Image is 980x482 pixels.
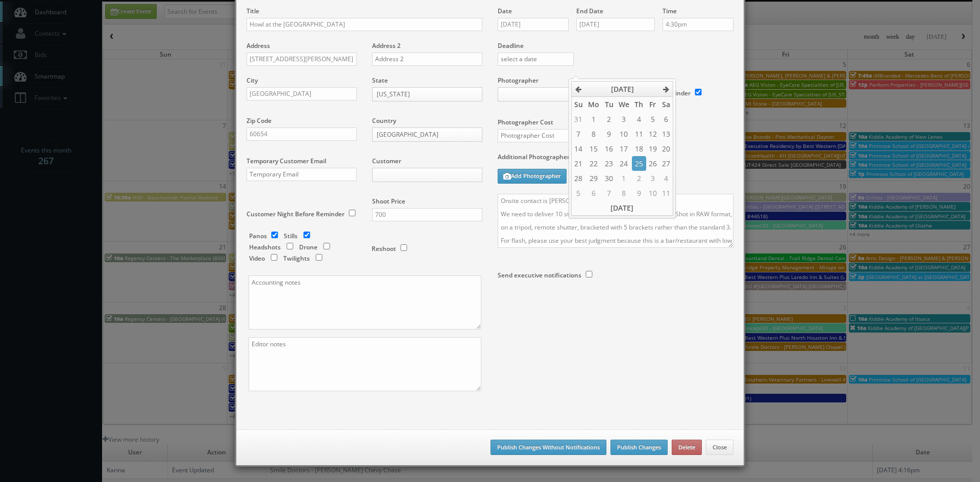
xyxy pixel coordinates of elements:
td: 12 [646,126,659,141]
td: 17 [616,141,632,156]
label: Zip Code [247,116,272,125]
td: 7 [571,126,585,141]
td: 30 [602,171,616,186]
td: 18 [632,141,646,156]
a: [US_STATE] [372,87,482,102]
th: Tu [602,97,616,112]
input: Photographer Cost [498,129,616,142]
span: [GEOGRAPHIC_DATA] [377,128,469,141]
label: Temporary Customer Email [247,157,326,165]
label: Customer Night Before Reminder [247,210,345,218]
td: 3 [646,171,659,186]
th: We [616,97,632,112]
td: 14 [571,141,585,156]
td: 11 [632,126,646,141]
input: Select a date [498,18,569,31]
button: Publish Changes Without Notifications [491,440,606,455]
label: Deadline [490,41,741,50]
td: 29 [585,171,602,186]
td: 7 [602,186,616,200]
label: Additional Photographers [498,153,733,166]
td: 16 [602,141,616,156]
td: 1 [585,112,602,126]
input: Address 2 [372,53,482,66]
th: Mo [585,97,602,112]
td: 4 [659,171,673,186]
td: 10 [646,186,659,200]
td: 22 [585,156,602,171]
button: Add Photographer [498,169,567,184]
label: Drone [299,243,317,251]
label: Address 2 [372,41,401,50]
label: Customer [372,157,401,165]
td: 10 [616,126,632,141]
input: Zip Code [247,128,357,141]
td: 15 [585,141,602,156]
label: Headshots [249,243,281,251]
label: Photographer Cost [490,118,741,126]
td: 19 [646,141,659,156]
button: Delete [672,440,702,455]
th: [DATE] [571,200,673,215]
label: Stills [284,232,298,240]
label: Send executive notifications [498,271,581,280]
input: Address [247,53,357,66]
label: Twilights [283,254,310,263]
label: Country [372,116,396,125]
td: 6 [585,186,602,200]
td: 31 [571,112,585,126]
input: Shoot Price [372,208,482,221]
input: City [247,87,357,100]
span: [US_STATE] [377,88,469,101]
label: City [247,76,258,85]
input: select a date [498,53,574,66]
label: End Date [576,7,603,15]
td: 4 [632,112,646,126]
td: 24 [616,156,632,171]
td: 25 [632,156,646,171]
td: 5 [646,112,659,126]
td: 27 [659,156,673,171]
td: 3 [616,112,632,126]
label: Shoot Price [372,197,405,206]
label: Date [498,7,512,15]
td: 2 [602,112,616,126]
label: Address [247,41,270,50]
td: 8 [585,126,602,141]
label: Title [247,7,259,15]
td: 20 [659,141,673,156]
label: State [372,76,388,85]
td: 21 [571,156,585,171]
td: 9 [602,126,616,141]
td: 23 [602,156,616,171]
td: 5 [571,186,585,200]
label: Panos [249,232,267,240]
a: [GEOGRAPHIC_DATA] [372,128,482,142]
label: Photographer [498,76,538,85]
input: Title [247,18,482,31]
th: Fr [646,97,659,112]
label: Reshoot [372,244,396,253]
td: 1 [616,171,632,186]
td: 11 [659,186,673,200]
label: Video [249,254,265,263]
td: 8 [616,186,632,200]
td: 13 [659,126,673,141]
td: 6 [659,112,673,126]
td: 9 [632,186,646,200]
input: Select a date [576,18,655,31]
input: Temporary Email [247,168,357,181]
th: Th [632,97,646,112]
button: Publish Changes [610,440,668,455]
label: Time [663,7,677,15]
td: 28 [571,171,585,186]
th: Su [571,97,585,112]
button: Close [706,440,733,455]
th: [DATE] [585,82,659,97]
th: Sa [659,97,673,112]
td: 26 [646,156,659,171]
td: 2 [632,171,646,186]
